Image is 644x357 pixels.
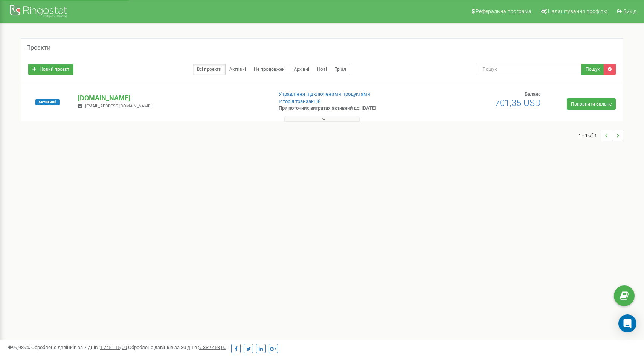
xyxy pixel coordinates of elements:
[28,64,73,75] a: Новий проєкт
[279,105,417,112] p: При поточних витратах активний до: [DATE]
[128,345,226,350] span: Оброблено дзвінків за 30 днів :
[85,104,151,109] span: [EMAIL_ADDRESS][DOMAIN_NAME]
[35,99,60,105] span: Активний
[8,345,30,350] span: 99,989%
[225,64,250,75] a: Активні
[279,98,321,104] a: Історія транзакцій
[279,91,370,97] a: Управління підключеними продуктами
[199,345,226,350] u: 7 382 453,00
[548,8,607,14] span: Налаштування профілю
[331,64,350,75] a: Тріал
[578,130,601,141] span: 1 - 1 of 1
[78,93,266,103] p: [DOMAIN_NAME]
[193,64,226,75] a: Всі проєкти
[478,64,582,75] input: Пошук
[623,8,636,14] span: Вихід
[495,98,541,108] span: 701,35 USD
[581,64,604,75] button: Пошук
[578,122,623,149] nav: ...
[567,98,616,110] a: Поповнити баланс
[290,64,313,75] a: Архівні
[250,64,290,75] a: Не продовжені
[476,8,531,14] span: Реферальна програма
[313,64,331,75] a: Нові
[100,345,127,350] u: 1 745 115,00
[31,345,127,350] span: Оброблено дзвінків за 7 днів :
[525,91,541,97] span: Баланс
[26,44,50,51] h5: Проєкти
[618,314,636,332] div: Open Intercom Messenger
